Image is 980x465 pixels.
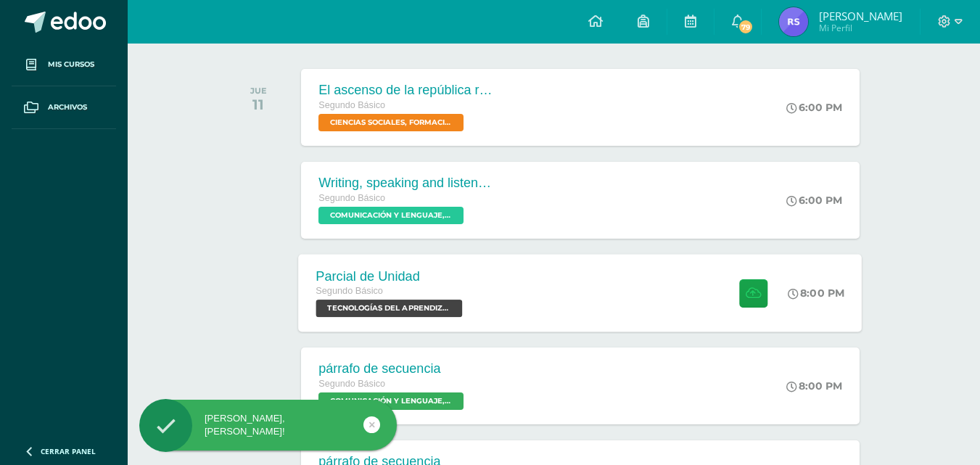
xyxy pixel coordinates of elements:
[318,114,464,131] span: CIENCIAS SOCIALES, FORMACIÓN CIUDADANA E INTERCULTURALIDAD 'Sección C'
[12,86,116,129] a: Archivos
[786,194,842,207] div: 6:00 PM
[786,101,842,114] div: 6:00 PM
[819,9,902,23] span: [PERSON_NAME]
[318,392,464,410] span: COMUNICACIÓN Y LENGUAJE, IDIOMA ESPAÑOL 'Sección C'
[318,361,467,376] div: párrafo de secuencia
[318,193,385,203] span: Segundo Básico
[738,19,754,35] span: 79
[779,7,808,36] img: 9448c7a8c01da4a872ad65b960f0bff5.png
[316,286,384,296] span: Segundo Básico
[318,176,493,191] div: Writing, speaking and listening.
[318,379,385,389] span: Segundo Básico
[318,83,493,98] div: El ascenso de la república romana
[48,102,87,113] span: Archivos
[316,268,466,284] div: Parcial de Unidad
[12,44,116,86] a: Mis cursos
[41,446,96,456] span: Cerrar panel
[819,22,902,34] span: Mi Perfil
[139,412,397,438] div: [PERSON_NAME], [PERSON_NAME]!
[318,100,385,110] span: Segundo Básico
[250,86,267,96] div: JUE
[788,287,845,300] div: 8:00 PM
[316,300,463,317] span: TECNOLOGÍAS DEL APRENDIZAJE Y LA COMUNICACIÓN 'Sección C'
[786,379,842,392] div: 8:00 PM
[318,207,464,224] span: COMUNICACIÓN Y LENGUAJE, IDIOMA EXTRANJERO 'Sección C'
[48,59,94,70] span: Mis cursos
[250,96,267,113] div: 11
